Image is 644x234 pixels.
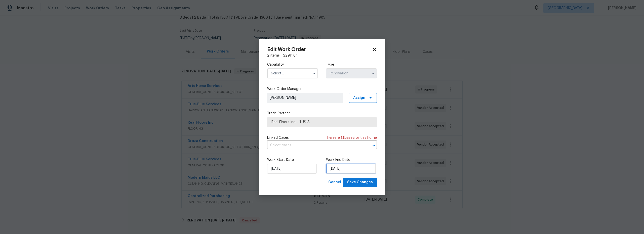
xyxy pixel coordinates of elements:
[353,95,365,100] span: Assign
[267,47,372,52] h2: Edit Work Order
[267,164,317,174] input: M/D/YYYY
[326,164,376,174] input: M/D/YYYY
[267,53,377,58] div: 2 items |
[267,157,318,162] label: Work Start Date
[270,95,341,100] span: [PERSON_NAME]
[271,120,373,125] span: Real Floors Inc. - TUS-S
[326,62,377,67] label: Type
[325,135,377,140] span: There are case s for this home
[347,179,373,185] span: Save Changes
[283,54,298,57] span: $ 2911.64
[267,86,377,91] label: Work Order Manager
[267,111,377,116] label: Trade Partner
[267,68,318,78] input: Select...
[267,142,363,149] input: Select cases
[267,135,289,140] span: Linked Cases
[326,68,377,78] input: Select...
[328,179,341,185] span: Cancel
[370,70,376,76] button: Show options
[341,136,345,139] span: 18
[370,142,377,149] button: Open
[311,70,317,76] button: Show options
[267,62,318,67] label: Capability
[326,157,377,162] label: Work End Date
[343,178,377,187] button: Save Changes
[326,178,343,187] button: Cancel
